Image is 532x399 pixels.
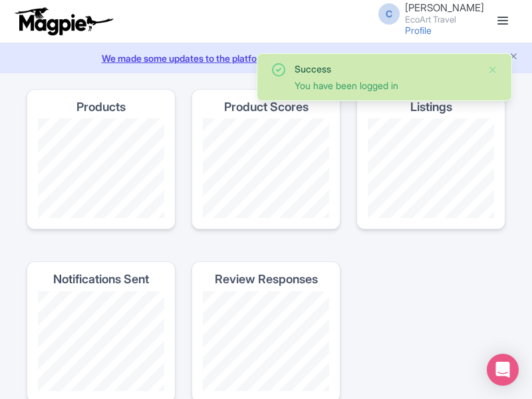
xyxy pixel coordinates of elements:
div: You have been logged in [295,78,477,92]
h4: Review Responses [215,273,318,286]
button: Close announcement [509,50,519,65]
div: Success [295,62,477,76]
h4: Products [76,100,126,114]
a: Profile [405,25,432,36]
div: Open Intercom Messenger [487,354,519,386]
small: EcoArt Travel [405,15,484,24]
button: Close [487,62,498,78]
h4: Listings [410,100,452,114]
span: [PERSON_NAME] [405,1,484,14]
a: We made some updates to the platform. Read more about the new layout [8,51,524,65]
img: logo-ab69f6fb50320c5b225c76a69d11143b.png [12,7,115,36]
span: C [378,3,400,25]
h4: Product Scores [224,100,309,114]
h4: Notifications Sent [53,273,149,286]
a: C [PERSON_NAME] EcoArt Travel [370,3,484,24]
